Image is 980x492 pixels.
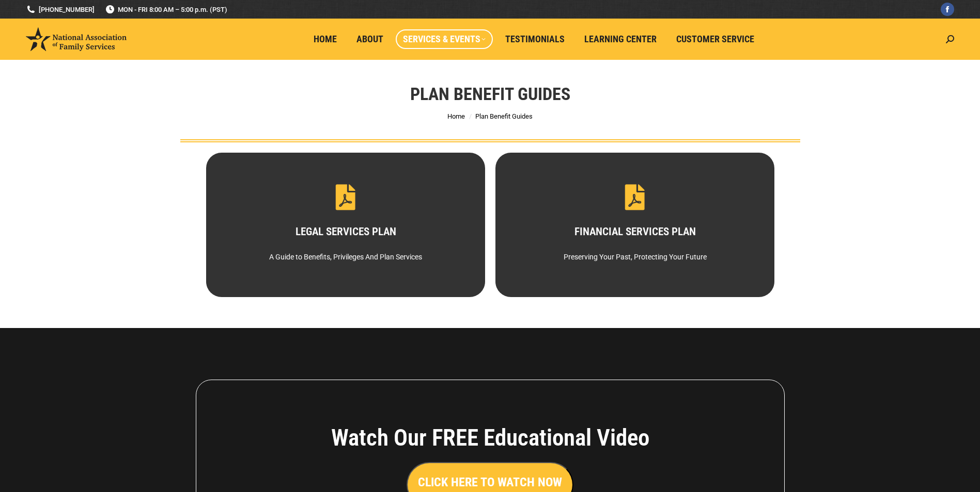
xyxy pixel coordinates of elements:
span: Learning Center [584,34,657,45]
a: Customer Service [669,29,761,49]
a: [PHONE_NUMBER] [26,5,95,14]
h3: FINANCIAL SERVICES PLAN [513,226,756,237]
h3: LEGAL SERVICES PLAN [224,226,466,237]
a: CLICK HERE TO WATCH NOW [407,478,573,488]
span: Customer Service [676,34,754,45]
h3: CLICK HERE TO WATCH NOW [418,473,562,491]
img: National Association of Family Services [26,27,127,51]
a: Learning Center [577,29,664,49]
h1: Plan Benefit Guides [410,83,570,105]
div: Preserving Your Past, Protecting Your Future [513,248,756,266]
a: Facebook page opens in new window [941,3,954,16]
a: Home [447,112,465,120]
div: A Guide to Benefits, Privileges And Plan Services [224,248,466,266]
span: Home [314,34,337,45]
span: MON - FRI 8:00 AM – 5:00 p.m. (PST) [105,5,227,14]
a: About [349,29,391,49]
h4: Watch Our FREE Educational Video [274,424,707,452]
span: Plan Benefit Guides [475,112,533,120]
a: Testimonials [498,29,572,49]
span: Services & Events [403,34,486,45]
span: Testimonials [505,34,565,45]
a: Home [306,29,344,49]
span: About [356,34,383,45]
